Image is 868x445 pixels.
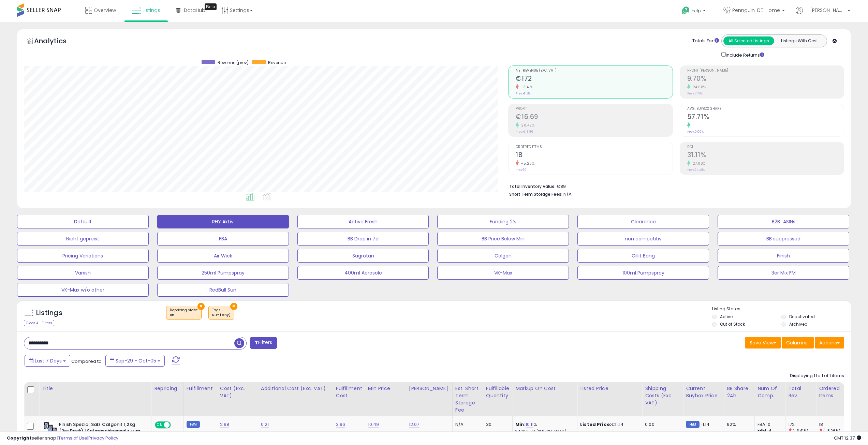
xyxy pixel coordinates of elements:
[515,421,572,434] div: %
[690,85,706,90] small: 24.68%
[516,113,672,122] h2: €16.69
[687,113,844,122] h2: 57.71%
[718,215,849,228] button: B2B_ASINs
[720,321,745,327] label: Out of Stock
[297,215,429,228] button: Active Fresh
[580,431,618,437] b: Business Price:
[577,232,709,246] button: non competitiv
[823,428,840,433] small: (-5.26%)
[720,314,733,320] label: Active
[88,435,118,441] a: Privacy Policy
[157,283,289,297] button: RedBull Sun
[212,308,231,318] span: Tags :
[577,249,709,263] button: Cillit Bang
[718,249,849,263] button: Finish
[580,431,637,437] div: €11.13
[513,382,577,416] th: The percentage added to the cost of goods (COGS) that forms the calculator for Min & Max prices.
[187,421,200,428] small: FBM
[690,161,706,166] small: 27.08%
[796,7,850,22] a: Hi [PERSON_NAME]
[336,385,362,399] div: Fulfillment Cost
[718,266,849,280] button: 3er Mix FM
[515,385,574,392] div: Markup on Cost
[788,385,813,399] div: Total Rev.
[519,123,534,128] small: 20.42%
[105,355,165,367] button: Sep-29 - Oct-05
[727,385,752,399] div: BB Share 24h.
[297,249,429,263] button: Sagrotan
[819,385,844,399] div: Ordered Items
[437,249,569,263] button: Calgon
[789,321,808,327] label: Archived
[580,421,611,428] b: Listed Price:
[212,313,231,317] div: RHY (any)
[516,130,533,134] small: Prev: €13.86
[687,75,844,84] h2: 9.70%
[154,385,181,392] div: Repricing
[230,303,237,310] button: ×
[157,249,289,263] button: Air Wick
[793,428,808,433] small: (-3.41%)
[676,1,712,22] a: Help
[515,429,572,434] p: 3.42% Profit [PERSON_NAME]
[577,266,709,280] button: 100ml Pumpspray
[368,385,403,392] div: Min Price
[17,215,149,228] button: Default
[687,69,844,73] span: Profit [PERSON_NAME]
[732,7,780,14] span: Pennguin-DE-Home
[143,7,160,14] span: Listings
[24,320,54,326] div: Clear All Filters
[157,266,289,280] button: 250ml Pumpspray
[563,191,572,197] span: N/A
[681,6,690,15] i: Get Help
[757,385,782,399] div: Num of Comp.
[805,7,845,14] span: Hi [PERSON_NAME]
[261,385,330,392] div: Additional Cost (Exc. VAT)
[516,107,672,111] span: Profit
[788,421,816,428] div: 172
[815,337,844,348] button: Actions
[336,421,345,428] a: 3.96
[834,435,861,441] span: 2025-10-13 12:37 GMT
[17,266,149,280] button: Vanish
[526,421,534,428] a: 10.11
[516,168,527,172] small: Prev: 19
[712,306,851,312] p: Listing States:
[184,7,205,14] span: DataHub
[519,161,534,166] small: -5.26%
[757,428,780,434] div: FBM: 4
[687,91,703,95] small: Prev: 7.78%
[220,421,230,428] a: 2.98
[44,421,57,435] img: 51ewWLu8sfL._SL40_.jpg
[220,385,255,399] div: Cost (Exc. VAT)
[36,308,62,318] h5: Listings
[486,421,507,428] div: 30
[157,232,289,246] button: FBA
[790,373,844,379] div: Displaying 1 to 1 of 1 items
[516,69,672,73] span: Net Revenue (Exc. VAT)
[692,8,701,14] span: Help
[437,215,569,228] button: Funding 2%
[509,191,562,197] b: Short Term Storage Fees:
[687,130,704,134] small: Prev: 0.00%
[786,339,808,346] span: Columns
[409,385,450,392] div: [PERSON_NAME]
[261,421,269,428] a: 0.21
[509,182,839,190] li: €89
[727,421,749,428] div: 92%
[205,3,217,10] div: Tooltip anchor
[409,421,420,428] a: 12.07
[17,249,149,263] button: Pricing Variations
[745,337,781,348] button: Save View
[516,151,672,160] h2: 18
[516,145,672,149] span: Ordered Items
[757,421,780,428] div: FBA: 0
[716,51,773,59] div: Include Returns
[782,337,814,348] button: Columns
[7,435,32,441] strong: Copyright
[297,232,429,246] button: BB Drop in 7d
[35,357,62,364] span: Last 7 Days
[58,435,87,441] a: Terms of Use
[437,232,569,246] button: BB Price Below Min
[516,75,672,84] h2: €172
